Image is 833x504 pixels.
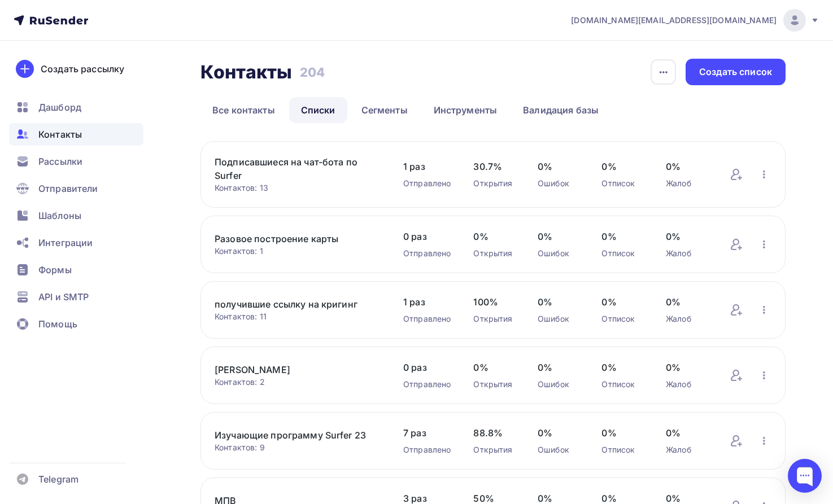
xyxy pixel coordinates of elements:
span: 0% [601,426,643,440]
div: Отправлено [403,178,451,189]
div: Жалоб [666,444,708,455]
a: Рассылки [9,150,143,173]
div: Жалоб [666,178,708,189]
h2: Контакты [200,61,292,84]
span: 0% [538,361,579,374]
div: Контактов: 13 [215,182,381,194]
a: Шаблоны [9,204,143,227]
a: Дашборд [9,96,143,119]
span: Контакты [38,128,82,141]
span: 0% [538,295,579,309]
div: Открытия [473,313,515,325]
span: 88.8% [473,426,515,440]
span: Помощь [38,317,77,331]
span: Отправители [38,182,98,195]
span: 0% [666,426,708,440]
span: 0% [538,426,579,440]
div: Ошибок [538,444,579,455]
span: 0% [538,230,579,243]
a: Списки [289,97,347,123]
span: 0% [601,230,643,243]
div: Контактов: 11 [215,311,381,322]
a: Отправители [9,177,143,200]
span: 0% [601,160,643,173]
span: Telegram [38,472,78,486]
span: 0% [666,160,708,173]
span: 0% [666,230,708,243]
div: Отписок [601,444,643,455]
span: 7 раз [403,426,451,440]
div: Отправлено [403,313,451,325]
span: 0% [666,361,708,374]
div: Отправлено [403,444,451,455]
div: Контактов: 9 [215,442,381,453]
span: API и SMTP [38,290,89,304]
div: Ошибок [538,178,579,189]
a: Сегменты [350,97,420,123]
div: Отписок [601,178,643,189]
span: Интеграции [38,236,93,249]
span: 1 раз [403,160,451,173]
span: 0 раз [403,230,451,243]
div: Отправлено [403,379,451,390]
span: 0% [601,295,643,309]
span: 0 раз [403,361,451,374]
span: Формы [38,263,72,277]
a: Подписавшиеся на чат-бота по Surfer [215,155,381,182]
a: Валидация базы [511,97,610,123]
div: Контактов: 1 [215,246,381,257]
span: Рассылки [38,155,82,168]
a: Контакты [9,123,143,146]
span: 0% [666,295,708,309]
div: Контактов: 2 [215,376,381,388]
div: Отправлено [403,248,451,259]
div: Отписок [601,379,643,390]
a: Все контакты [200,97,287,123]
a: Разовое построение карты [215,232,381,246]
div: Жалоб [666,379,708,390]
div: Жалоб [666,313,708,325]
span: 0% [601,361,643,374]
a: Инструменты [422,97,509,123]
div: Открытия [473,178,515,189]
a: [PERSON_NAME] [215,363,381,376]
span: 0% [538,160,579,173]
span: 100% [473,295,515,309]
h3: 204 [300,64,325,80]
div: Ошибок [538,379,579,390]
a: Формы [9,258,143,281]
div: Жалоб [666,248,708,259]
div: Ошибок [538,248,579,259]
div: Ошибок [538,313,579,325]
span: [DOMAIN_NAME][EMAIL_ADDRESS][DOMAIN_NAME] [571,15,777,26]
div: Открытия [473,248,515,259]
div: Отписок [601,313,643,325]
span: 1 раз [403,295,451,309]
div: Открытия [473,444,515,455]
span: Дашборд [38,100,81,114]
div: Отписок [601,248,643,259]
span: 0% [473,361,515,374]
span: 30.7% [473,160,515,173]
span: Шаблоны [38,209,81,222]
div: Открытия [473,379,515,390]
a: [DOMAIN_NAME][EMAIL_ADDRESS][DOMAIN_NAME] [571,9,819,32]
div: Создать рассылку [41,62,124,76]
span: 0% [473,230,515,243]
a: Изучающие программу Surfer 23 [215,428,381,442]
div: Создать список [699,65,772,78]
a: получившие ссылку на кригинг [215,297,381,311]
